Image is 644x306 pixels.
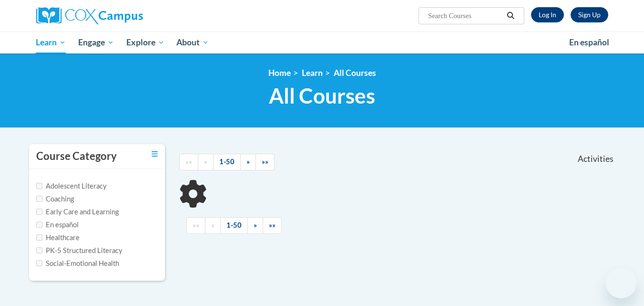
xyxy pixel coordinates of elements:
[213,154,241,170] a: 1-50
[256,154,275,170] a: End
[220,217,248,234] a: 1-50
[36,220,79,230] label: En español
[578,154,613,164] span: Activities
[240,154,256,170] a: Next
[120,32,171,53] a: Explore
[563,32,615,53] a: En español
[531,7,564,22] a: Log In
[36,196,42,202] input: Checkbox for Options
[569,37,609,47] span: En español
[247,217,263,234] a: Next
[36,7,217,24] a: Cox Campus
[204,158,207,166] span: «
[176,37,209,48] span: About
[36,245,123,256] label: PK-5 Structured Literacy
[36,149,117,164] h3: Course Category
[30,32,72,53] a: Learn
[179,154,198,170] a: Begining
[269,221,276,229] span: »»
[571,7,608,22] a: Register
[22,32,623,53] div: Main menu
[36,207,119,217] label: Early Care and Learning
[254,221,257,229] span: »
[193,221,199,229] span: ««
[36,183,42,189] input: Checkbox for Options
[302,68,323,78] a: Learn
[36,232,80,243] label: Healthcare
[72,32,120,53] a: Engage
[126,37,164,48] span: Explore
[36,258,119,269] label: Social-Emotional Health
[36,222,42,228] input: Checkbox for Options
[78,37,114,48] span: Engage
[36,234,42,241] input: Checkbox for Options
[36,181,107,191] label: Adolescent Literacy
[36,209,42,215] input: Checkbox for Options
[152,149,158,159] a: Toggle collapse
[211,221,215,229] span: «
[334,68,376,78] a: All Courses
[36,37,66,48] span: Learn
[269,83,375,108] span: All Courses
[503,10,518,21] button: Search
[170,32,215,53] a: About
[36,7,143,24] img: Cox Campus
[246,158,250,166] span: »
[186,217,205,234] a: Begining
[36,260,42,266] input: Checkbox for Options
[268,68,291,78] a: Home
[205,217,221,234] a: Previous
[36,247,42,253] input: Checkbox for Options
[262,158,268,166] span: »»
[198,154,214,170] a: Previous
[185,158,192,166] span: ««
[263,217,282,234] a: End
[36,194,74,204] label: Coaching
[606,268,636,298] iframe: Button to launch messaging window
[427,10,503,21] input: Search Courses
